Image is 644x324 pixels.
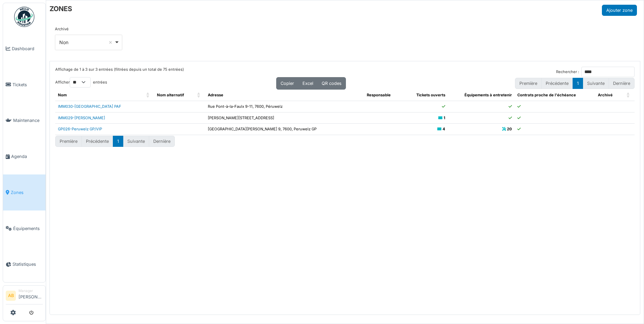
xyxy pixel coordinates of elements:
[3,67,45,103] a: Tickets
[11,153,43,160] span: Agenda
[205,101,364,112] td: Rue Pont-à-la-Faulx 9-11, 7600, Péruwelz
[6,288,43,304] a: AB Manager[PERSON_NAME]
[598,93,613,97] span: Archivé
[70,77,91,88] select: Afficherentrées
[146,90,150,101] span: Nom: Activate to sort
[205,124,364,135] td: [GEOGRAPHIC_DATA][PERSON_NAME] 9, 7600, Peruwelz GP
[12,82,43,88] span: Tickets
[302,81,313,86] span: Excel
[13,225,43,232] span: Équipements
[3,174,45,210] a: Zones
[517,93,576,97] span: Contrats proche de l'échéance
[443,127,445,131] b: 4
[14,7,34,27] img: Badge_color-CXgf-gQk.svg
[58,116,105,120] a: IMM029-[PERSON_NAME]
[3,103,45,139] a: Maintenance
[55,136,175,147] nav: pagination
[3,138,45,174] a: Agenda
[157,93,184,97] span: Nom alternatif
[317,77,346,90] button: QR codes
[556,69,579,75] label: Rechercher :
[573,78,583,89] button: 1
[107,39,114,46] button: Remove item: 'false'
[208,93,223,97] span: Adresse
[58,104,121,109] a: IMM030-[GEOGRAPHIC_DATA] PAF
[6,291,16,301] li: AB
[197,90,201,101] span: Nom alternatif: Activate to sort
[12,45,43,52] span: Dashboard
[444,116,445,120] b: 1
[464,93,512,97] span: Équipements à entretenir
[416,93,445,97] span: Tickets ouverts
[11,189,43,196] span: Zones
[19,288,43,293] div: Manager
[113,136,123,147] button: 1
[58,127,102,131] a: GP026-Peruwelz GP/VIP
[276,77,298,90] button: Copier
[3,210,45,247] a: Équipements
[58,93,67,97] span: Nom
[298,77,318,90] button: Excel
[12,261,43,267] span: Statistiques
[3,31,45,67] a: Dashboard
[55,77,107,88] label: Afficher entrées
[50,5,72,13] h6: ZONES
[367,93,391,97] span: Responsable
[322,81,342,86] span: QR codes
[281,81,294,86] span: Copier
[515,78,635,89] nav: pagination
[59,39,114,46] div: Non
[205,112,364,124] td: [PERSON_NAME][STREET_ADDRESS]
[507,127,512,131] b: 20
[13,117,43,124] span: Maintenance
[19,288,43,303] li: [PERSON_NAME]
[55,26,69,32] label: Archivé
[602,5,637,16] button: Ajouter zone
[3,247,45,283] a: Statistiques
[626,90,631,101] span: Archivé: Activate to sort
[55,67,184,77] div: Affichage de 1 à 3 sur 3 entrées (filtrées depuis un total de 75 entrées)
